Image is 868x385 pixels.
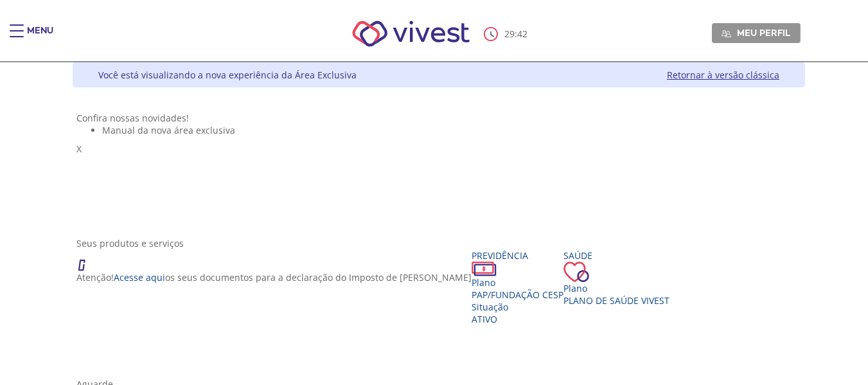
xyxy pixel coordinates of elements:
[563,282,669,294] div: Plano
[76,143,82,155] span: X
[563,249,669,307] a: Saúde PlanoPlano de Saúde VIVEST
[76,237,801,249] div: Seus produtos e serviços
[712,23,801,42] a: Meu perfil
[667,69,779,81] a: Retornar à versão clássica
[76,112,801,224] section: <span lang="pt-BR" dir="ltr">Visualizador do Conteúdo da Web</span> 1
[27,24,53,50] div: Menu
[472,249,563,325] a: Previdência PlanoPAP/Fundação CESP SituaçãoAtivo
[472,313,497,325] span: Ativo
[76,249,98,271] img: ico_atencao.png
[76,112,801,124] div: Confira nossas novidades!
[338,6,484,61] img: Vivest
[563,294,669,307] span: Plano de Saúde VIVEST
[737,27,790,39] span: Meu perfil
[98,69,357,81] div: Você está visualizando a nova experiência da Área Exclusiva
[102,124,235,136] span: Manual da nova área exclusiva
[504,28,515,40] span: 29
[114,271,165,283] a: Acesse aqui
[472,262,497,276] img: ico_dinheiro.png
[472,249,563,262] div: Previdência
[472,276,563,289] div: Plano
[517,28,527,40] span: 42
[472,301,563,313] div: Situação
[484,27,530,41] div: :
[563,262,589,282] img: ico_coracao.png
[76,271,472,283] p: Atenção! os seus documentos para a declaração do Imposto de [PERSON_NAME]
[472,289,563,301] span: PAP/Fundação CESP
[563,249,669,262] div: Saúde
[722,29,731,39] img: Meu perfil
